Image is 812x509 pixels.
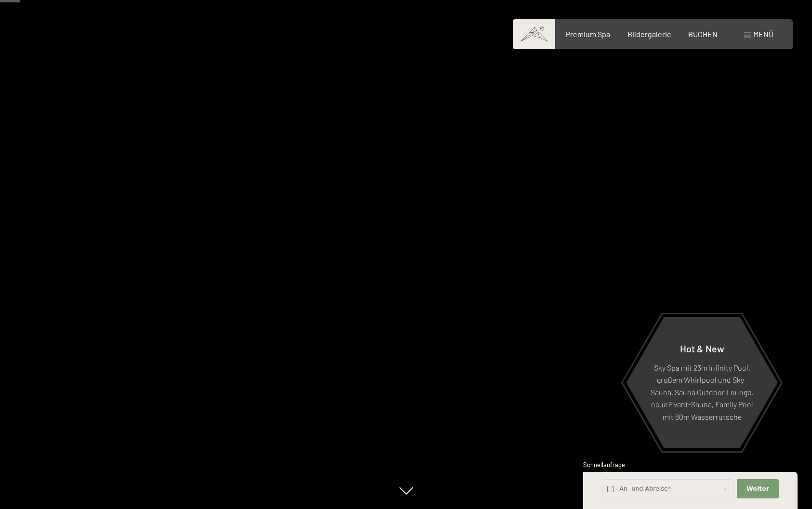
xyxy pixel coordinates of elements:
[566,29,610,39] a: Premium Spa
[688,29,718,39] a: BUCHEN
[627,29,671,39] a: Bildergalerie
[737,479,778,499] button: Weiter
[746,484,769,493] span: Weiter
[626,316,778,449] a: Hot & New Sky Spa mit 23m Infinity Pool, großem Whirlpool und Sky-Sauna, Sauna Outdoor Lounge, ne...
[583,461,625,469] span: Schnellanfrage
[650,361,754,423] p: Sky Spa mit 23m Infinity Pool, großem Whirlpool und Sky-Sauna, Sauna Outdoor Lounge, neue Event-S...
[680,342,724,354] span: Hot & New
[753,29,773,39] span: Menü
